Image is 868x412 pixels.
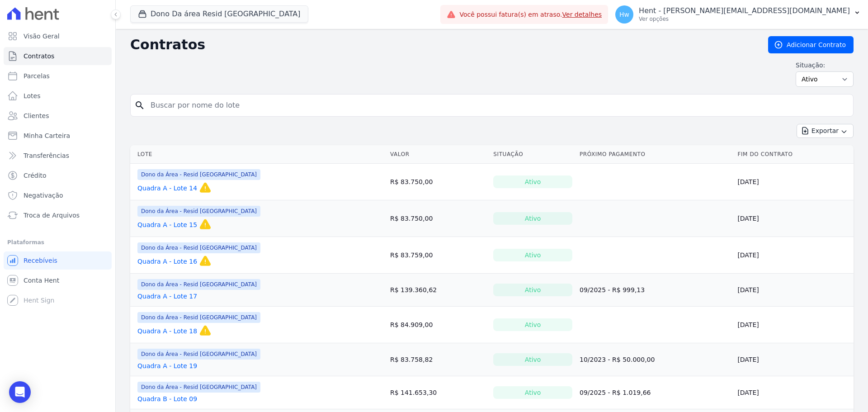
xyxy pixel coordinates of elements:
th: Situação [490,145,576,164]
div: Ativo [493,318,572,331]
span: Visão Geral [24,32,60,41]
td: [DATE] [734,343,854,376]
div: Ativo [493,353,572,366]
span: Crédito [24,171,47,180]
a: Quadra A - Lote 15 [137,220,197,229]
span: Transferências [24,151,69,160]
td: R$ 141.653,30 [387,376,490,409]
input: Buscar por nome do lote [145,96,849,114]
span: Dono da Área - Resid [GEOGRAPHIC_DATA] [137,312,260,323]
a: Ver detalhes [562,11,602,18]
th: Próximo Pagamento [576,145,734,164]
td: [DATE] [734,200,854,237]
a: Clientes [4,107,112,125]
span: Dono da Área - Resid [GEOGRAPHIC_DATA] [137,242,260,253]
div: Ativo [493,212,572,225]
span: Minha Carteira [24,131,70,140]
td: [DATE] [734,274,854,307]
a: Visão Geral [4,27,112,45]
td: R$ 83.750,00 [387,164,490,200]
a: 09/2025 - R$ 999,13 [580,286,645,294]
div: Ativo [493,249,572,261]
span: Dono da Área - Resid [GEOGRAPHIC_DATA] [137,279,260,290]
div: Open Intercom Messenger [9,381,31,403]
a: Transferências [4,147,112,165]
a: 10/2023 - R$ 50.000,00 [580,356,655,363]
span: Conta Hent [24,276,59,285]
td: R$ 83.758,82 [387,343,490,376]
a: Quadra A - Lote 18 [137,327,197,336]
a: Troca de Arquivos [4,206,112,224]
a: Negativação [4,186,112,204]
td: [DATE] [734,237,854,274]
span: Parcelas [24,71,50,81]
a: Quadra A - Lote 14 [137,184,197,193]
span: Negativação [24,191,63,200]
a: Minha Carteira [4,127,112,145]
a: Parcelas [4,67,112,85]
a: Quadra A - Lote 17 [137,292,197,301]
th: Valor [387,145,490,164]
th: Lote [130,145,387,164]
a: Contratos [4,47,112,65]
a: Recebíveis [4,251,112,270]
td: [DATE] [734,376,854,409]
td: [DATE] [734,307,854,343]
button: Dono Da área Resid [GEOGRAPHIC_DATA] [130,5,308,23]
td: R$ 139.360,62 [387,274,490,307]
span: Troca de Arquivos [24,211,80,220]
td: R$ 83.750,00 [387,200,490,237]
a: Quadra A - Lote 16 [137,257,197,266]
span: Hw [619,11,629,18]
h2: Contratos [130,37,754,53]
span: Recebíveis [24,256,57,265]
td: [DATE] [734,164,854,200]
div: Ativo [493,386,572,399]
a: 09/2025 - R$ 1.019,66 [580,389,651,396]
th: Fim do Contrato [734,145,854,164]
div: Plataformas [7,237,108,248]
a: Quadra A - Lote 19 [137,361,197,370]
button: Exportar [797,124,854,138]
p: Ver opções [639,15,850,23]
span: Lotes [24,91,41,100]
div: Ativo [493,284,572,296]
a: Adicionar Contrato [768,36,854,53]
span: Clientes [24,111,49,120]
p: Hent - [PERSON_NAME][EMAIL_ADDRESS][DOMAIN_NAME] [639,6,850,15]
div: Ativo [493,175,572,188]
span: Contratos [24,52,54,61]
span: Dono da Área - Resid [GEOGRAPHIC_DATA] [137,382,260,393]
td: R$ 84.909,00 [387,307,490,343]
label: Situação: [796,61,854,70]
i: search [134,100,145,111]
td: R$ 83.759,00 [387,237,490,274]
span: Dono da Área - Resid [GEOGRAPHIC_DATA] [137,206,260,217]
a: Conta Hent [4,271,112,289]
span: Você possui fatura(s) em atraso. [459,10,602,19]
button: Hw Hent - [PERSON_NAME][EMAIL_ADDRESS][DOMAIN_NAME] Ver opções [608,2,868,27]
span: Dono da Área - Resid [GEOGRAPHIC_DATA] [137,349,260,360]
a: Lotes [4,87,112,105]
span: Dono da Área - Resid [GEOGRAPHIC_DATA] [137,169,260,180]
a: Quadra B - Lote 09 [137,394,197,403]
a: Crédito [4,166,112,185]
